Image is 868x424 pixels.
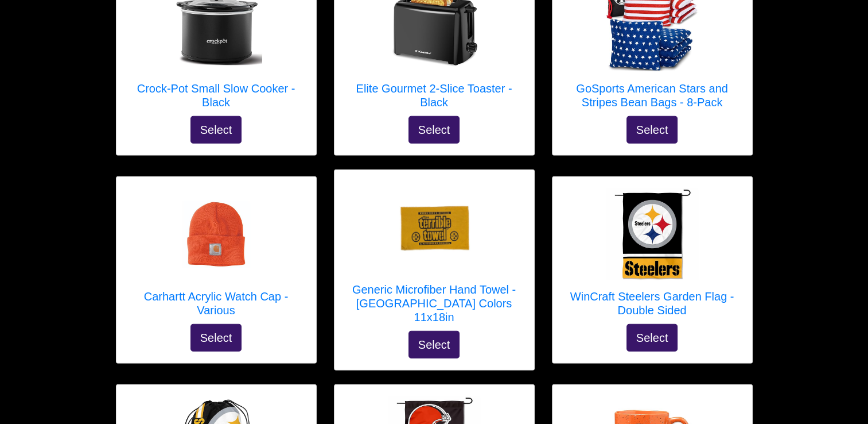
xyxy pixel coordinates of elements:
button: Select [626,324,678,352]
h5: Elite Gourmet 2-Slice Toaster - Black [346,82,523,109]
a: Carhartt Acrylic Watch Cap - Various Carhartt Acrylic Watch Cap - Various [128,188,305,324]
button: Select [626,116,678,144]
button: Select [408,331,460,359]
h5: Generic Microfiber Hand Towel - [GEOGRAPHIC_DATA] Colors 11x18in [346,283,523,324]
img: WinCraft Steelers Garden Flag - Double Sided [606,188,698,280]
h5: Crock-Pot Small Slow Cooker - Black [128,82,305,109]
button: Select [190,324,242,352]
a: WinCraft Steelers Garden Flag - Double Sided WinCraft Steelers Garden Flag - Double Sided [564,188,741,324]
a: Generic Microfiber Hand Towel - Pittsburgh Colors 11x18in Generic Microfiber Hand Towel - [GEOGRA... [346,182,523,331]
h5: WinCraft Steelers Garden Flag - Double Sided [564,290,741,317]
button: Select [190,116,242,144]
button: Select [408,116,460,144]
img: Generic Microfiber Hand Towel - Pittsburgh Colors 11x18in [388,193,480,262]
h5: GoSports American Stars and Stripes Bean Bags - 8-Pack [564,82,741,109]
img: Carhartt Acrylic Watch Cap - Various [170,188,262,280]
h5: Carhartt Acrylic Watch Cap - Various [128,290,305,317]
